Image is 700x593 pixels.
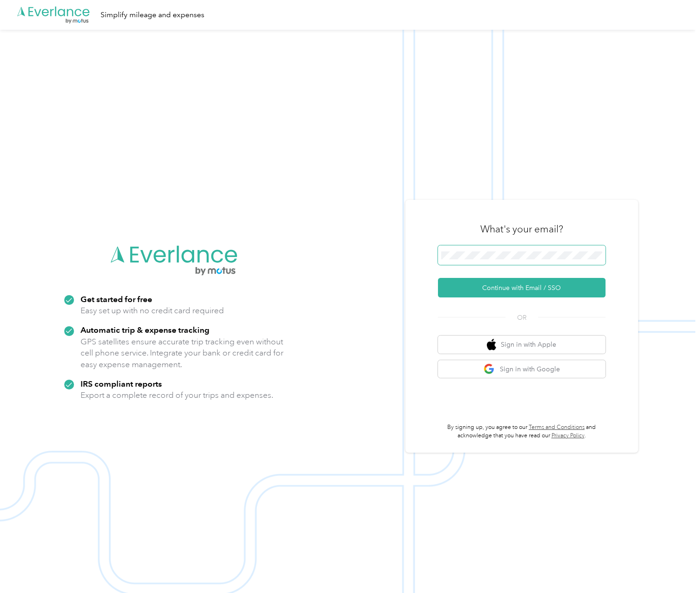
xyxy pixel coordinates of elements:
[438,423,606,440] p: By signing up, you agree to our and acknowledge that you have read our .
[81,379,162,389] strong: IRS compliant reports
[552,432,585,439] a: Privacy Policy
[81,305,224,316] p: Easy set up with no credit card required
[438,278,606,297] button: Continue with Email / SSO
[484,363,495,375] img: google logo
[480,223,563,236] h3: What's your email?
[505,313,538,323] span: OR
[101,9,204,21] div: Simplify mileage and expenses
[438,360,606,378] button: google logoSign in with Google
[529,424,585,431] a: Terms and Conditions
[81,389,273,401] p: Export a complete record of your trips and expenses.
[438,336,606,354] button: apple logoSign in with Apple
[487,339,496,350] img: apple logo
[81,325,209,335] strong: Automatic trip & expense tracking
[81,336,284,370] p: GPS satellites ensure accurate trip tracking even without cell phone service. Integrate your bank...
[81,294,152,304] strong: Get started for free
